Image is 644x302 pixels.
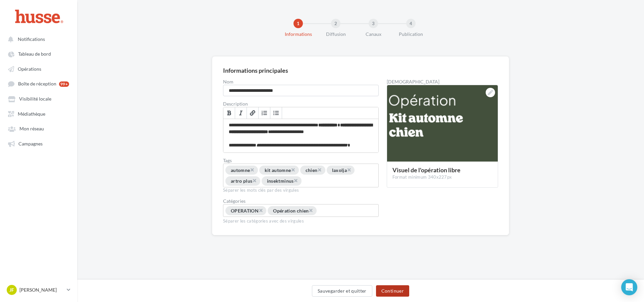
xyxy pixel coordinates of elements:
div: [DEMOGRAPHIC_DATA] [387,79,498,84]
a: Tableau de bord [4,48,73,60]
span: JF [9,287,14,293]
a: Boîte de réception 99+ [4,77,73,90]
span: chien [306,167,318,173]
a: Lien [247,107,259,119]
div: Permet aux affiliés de trouver l'opération libre plus facilement [223,164,379,187]
a: JF [PERSON_NAME] [5,284,72,296]
span: Médiathèque [18,111,45,117]
a: Médiathèque [4,108,73,120]
div: Visuel de l'opération libre [392,167,492,173]
span: Tableau de bord [18,51,51,57]
div: Informations [277,31,320,38]
div: 1 [293,19,303,28]
button: Sauvegarder et quitter [312,285,372,297]
span: × [347,167,351,173]
span: × [250,167,254,173]
span: artro plus [231,178,253,184]
div: Informations principales [223,67,288,73]
span: Opération chien [273,208,309,214]
a: Opérations [4,63,73,75]
div: Catégories [223,199,379,203]
div: Séparer les mots clés par des virgules [223,187,379,193]
div: 4 [406,19,416,28]
span: × [291,167,295,173]
div: 2 [331,19,340,28]
div: Canaux [352,31,395,38]
span: × [309,207,313,214]
span: Mon réseau [19,126,44,132]
label: Description [223,102,379,106]
span: Visibilité locale [19,96,51,102]
span: Opérations [18,66,41,72]
div: Choisissez une catégorie [223,204,379,217]
label: Tags [223,158,379,163]
a: Visibilité locale [4,93,73,105]
span: × [318,167,322,173]
span: insektminus [267,178,294,184]
span: × [259,207,263,214]
p: [PERSON_NAME] [19,287,64,293]
span: Notifications [18,36,45,42]
div: Open Intercom Messenger [621,279,637,295]
a: Campagnes [4,137,73,149]
span: kit automne [265,167,291,173]
span: automne [231,167,250,173]
a: Mon réseau [4,122,73,134]
a: Italique (Ctrl+I) [235,107,247,119]
button: Continuer [376,285,409,297]
div: Séparer les catégories avec des virgules [223,217,379,224]
div: Format minimum 340x227px [392,174,492,180]
span: OPERATION [231,208,259,214]
div: 99+ [59,81,69,87]
span: Boîte de réception [18,81,56,87]
a: Insérer/Supprimer une liste numérotée [259,107,270,119]
span: Campagnes [18,141,43,146]
div: Diffusion [314,31,357,38]
span: laxolja [332,167,347,173]
label: Nom [223,79,379,84]
div: Publication [389,31,432,38]
span: × [253,177,257,184]
a: Gras (Ctrl+B) [223,107,235,119]
button: Notifications [4,33,70,45]
input: Permet aux affiliés de trouver l'opération libre plus facilement [302,178,352,185]
a: Insérer/Supprimer une liste à puces [270,107,282,119]
div: 3 [369,19,378,28]
span: × [294,177,298,184]
div: Permet de préciser les enjeux de la campagne à vos affiliés [223,119,378,153]
input: Choisissez une catégorie [317,207,367,215]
